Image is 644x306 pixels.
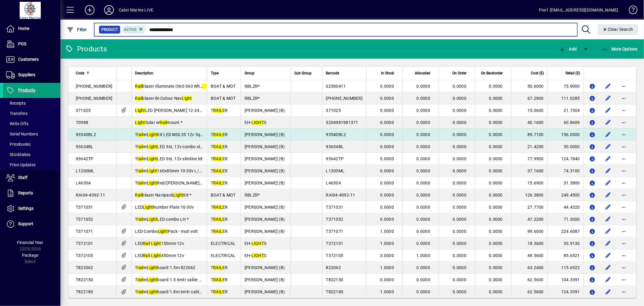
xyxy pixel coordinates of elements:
td: 21.4200 [511,141,547,153]
span: Receipts [6,101,26,106]
a: Transfers [3,108,60,119]
button: More options [619,154,629,164]
em: LIGHT [252,241,264,246]
span: 0.0000 [380,144,394,149]
span: Customers [18,57,39,62]
button: Edit [603,226,613,236]
td: 47.2200 [511,213,547,225]
em: Light [135,120,145,125]
span: 0.0000 [417,217,431,222]
span: RBLZR* [245,96,260,101]
button: Profile [99,5,119,15]
td: 126.3800 [511,189,547,201]
em: Light [135,108,145,113]
span: BOAT & MOT [211,96,236,101]
button: More options [619,166,629,176]
span: 0.0000 [380,108,394,113]
span: 0.0000 [380,168,394,173]
span: 371025 [326,108,341,113]
button: Edit [603,118,613,127]
div: Code [76,70,113,76]
div: Type [211,70,237,76]
span: 0.0000 [453,84,467,89]
button: More options [619,202,629,212]
button: More options [619,190,629,200]
em: RAIL [213,156,223,161]
button: Clear [598,24,638,35]
span: 0.0000 [417,120,431,125]
td: 44.4320 [547,201,584,213]
span: blazer Bi-Colour Nav [135,96,192,101]
a: Receipts [3,98,60,108]
span: Write Offs [6,121,28,126]
span: T ER [211,144,228,149]
td: 67.2900 [511,92,547,104]
span: [PERSON_NAME] (B) [245,217,285,222]
button: Edit [603,142,613,151]
td: 85.6521 [547,249,584,262]
td: 74.3100 [547,165,584,177]
span: 0.0000 [453,168,467,173]
span: 1.0000 [380,241,394,246]
span: T371031 [76,205,93,210]
button: More options [619,251,629,260]
div: Cater Marine LIVE [119,5,153,15]
span: 0.0000 [489,193,503,197]
button: Edit [603,93,613,103]
span: T ER [211,229,228,234]
em: Rail [135,193,143,197]
button: More options [619,118,629,127]
span: 0.0000 [489,181,503,185]
span: 0.0000 [453,193,467,197]
span: 0.0000 [380,205,394,210]
div: Sub Group [294,70,318,76]
span: Description [135,70,154,76]
span: T ER [211,168,228,173]
span: 0.0000 [453,144,467,149]
td: 30.0000 [547,141,584,153]
a: Home [3,21,60,36]
button: More options [619,106,629,115]
em: Light [151,241,161,246]
span: blazer Navipack Kit * [135,193,192,197]
span: T er 160x80mm 10-30v L/H LED [135,168,211,173]
td: 89.7100 [511,129,547,141]
td: 99.6000 [511,225,547,237]
span: 5204981981371 [326,120,358,125]
span: EH- S [245,241,266,246]
span: 0.0000 [453,229,467,234]
em: RAIL [213,132,223,137]
span: L4630A [76,181,91,185]
em: Light [147,217,157,222]
span: Allocated [415,70,430,76]
span: 0.0000 [417,205,431,210]
span: [PERSON_NAME] (B) [245,181,285,185]
span: 0.0000 [489,168,503,173]
button: More options [619,130,629,139]
span: 0.0000 [489,84,503,89]
span: Products [18,88,35,93]
span: BOAT & MOT [211,193,236,197]
div: Description [135,70,203,76]
span: 0.0000 [380,84,394,89]
td: 224.6087 [547,225,584,237]
button: More options [619,287,629,297]
div: On Order [443,70,472,76]
span: 0.0000 [453,217,467,222]
em: Light [147,144,157,149]
td: 111.0285 [547,92,584,104]
span: 0.0000 [380,217,394,222]
div: Allocated [406,70,436,76]
span: ELECTRICAL [211,241,236,246]
button: Edit [603,214,613,224]
em: RAIL [213,144,223,149]
em: RAIL [213,217,223,222]
span: 371025 [76,108,91,113]
span: 0.0000 [380,193,394,197]
button: Edit [603,130,613,139]
span: On Order [452,70,466,76]
td: 49.5600 [511,249,547,262]
button: More options [619,81,629,91]
span: [PHONE_NUMBER] [326,96,363,101]
div: Barcode [326,70,363,76]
